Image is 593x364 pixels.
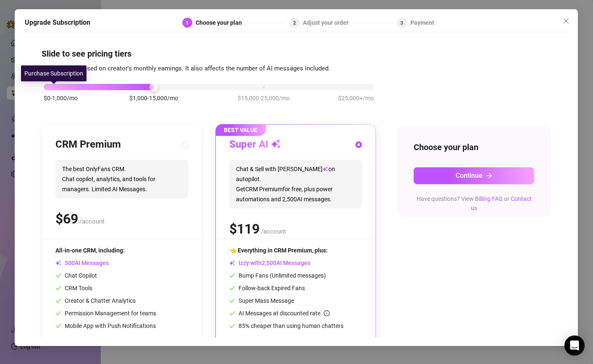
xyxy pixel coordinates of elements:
span: BEST VALUE [215,124,266,136]
h4: Choose your plan [414,141,534,153]
span: check [55,273,61,278]
span: check [55,323,61,329]
span: $15,000-25,000/mo [238,94,290,103]
h3: Super AI [229,138,281,151]
span: info-circle [324,310,330,316]
span: check [229,285,235,291]
span: CRM Tools [55,285,92,291]
span: Permission Management for teams [55,310,156,317]
span: $ [229,221,260,237]
span: Follow-back Expired Fans [229,285,305,291]
a: Billing FAQ [475,195,503,202]
span: $ [55,211,78,227]
span: arrow-right [486,172,493,179]
span: check [55,310,61,316]
span: /account [79,218,105,225]
span: The best OnlyFans CRM. Chat copilot, analytics, and tools for managers. Limited AI Messages. [55,160,188,198]
span: $1,000-15,000/mo [129,94,178,103]
span: AI Messages [55,260,109,266]
span: 👈 Everything in CRM Premium, plus: [229,247,328,254]
span: 3 [400,20,403,26]
span: Continue [456,172,483,179]
span: All-in-one CRM, including: [55,247,125,254]
span: check [229,323,235,329]
span: 2 [293,20,296,26]
span: check [55,285,61,291]
button: Continuearrow-right [414,167,534,184]
span: Chat & Sell with [PERSON_NAME] on autopilot. Get CRM Premium for free, plus power automations and... [229,160,362,208]
div: Adjust your order [303,18,354,28]
div: Choose your plan [196,18,247,28]
span: $0-1,000/mo [44,94,78,103]
span: Show Full Features List [66,337,126,344]
div: Payment [410,18,434,28]
div: Open Intercom Messenger [564,335,585,356]
h4: Slide to see pricing tiers [42,47,551,59]
span: Have questions? View or [417,195,532,211]
span: Izzy with AI Messages [229,260,310,266]
span: /account [261,228,286,235]
span: Creator & Chatter Analytics [55,297,136,304]
span: check [229,298,235,304]
button: Close [560,14,573,28]
span: close [563,18,570,24]
h5: Upgrade Subscription [25,18,90,28]
span: check [229,310,235,316]
h3: CRM Premium [55,138,121,151]
a: Contact us [471,195,532,211]
span: 85% cheaper than using human chatters [229,322,344,329]
span: Super Mass Message [229,297,294,304]
span: Mobile App with Push Notifications [55,322,156,329]
span: check [229,273,235,278]
span: check [55,298,61,304]
span: 1 [186,20,189,26]
span: Bump Fans (Unlimited messages) [229,272,326,279]
span: Chat Copilot [55,272,97,279]
span: collapsed [55,338,60,343]
span: Close [560,18,573,24]
span: Our pricing is based on creator's monthly earnings. It also affects the number of AI messages inc... [42,64,330,72]
div: Show Full Features List [55,330,188,350]
span: $25,000+/mo [338,94,374,103]
span: AI Messages at discounted rate [239,310,330,317]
